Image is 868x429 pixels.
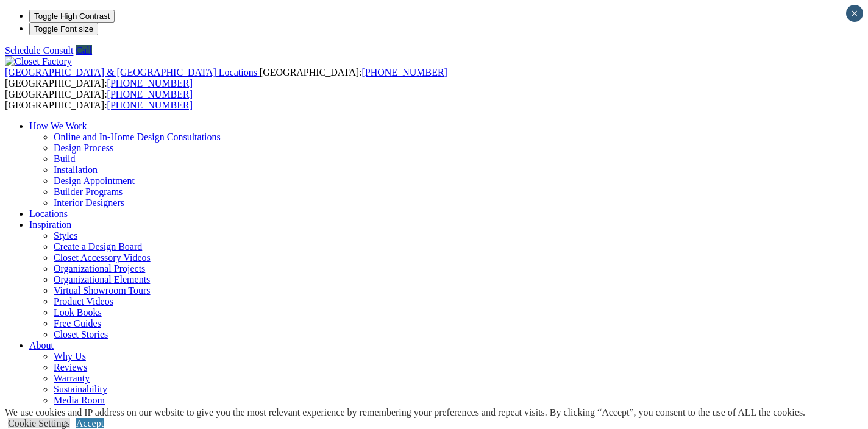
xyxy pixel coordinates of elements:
img: Closet Factory [5,56,72,67]
span: [GEOGRAPHIC_DATA] & [GEOGRAPHIC_DATA] Locations [5,67,257,77]
a: Online and In-Home Design Consultations [54,132,221,142]
a: Build [54,154,76,164]
a: [PHONE_NUMBER] [107,89,193,99]
a: Media Room [54,395,105,405]
div: We use cookies and IP address on our website to give you the most relevant experience by remember... [5,407,805,418]
a: Installation [54,165,98,175]
span: Toggle Font size [34,24,93,34]
a: [GEOGRAPHIC_DATA] & [GEOGRAPHIC_DATA] Locations [5,67,260,77]
a: Interior Designers [54,197,124,208]
a: Closet Factory Cares [54,406,135,416]
a: Virtual Showroom Tours [54,285,151,296]
a: Inspiration [29,219,71,230]
a: Cookie Settings [8,418,70,428]
a: Organizational Projects [54,263,145,274]
span: Toggle High Contrast [34,12,110,21]
a: Sustainability [54,384,107,394]
a: Call [76,45,92,55]
a: Styles [54,230,77,241]
a: How We Work [29,121,87,131]
a: Warranty [54,373,90,383]
button: Toggle Font size [29,23,98,35]
button: Toggle High Contrast [29,10,115,23]
a: Look Books [54,307,102,317]
a: Design Process [54,143,113,153]
a: Closet Accessory Videos [54,252,151,263]
a: Accept [76,418,104,428]
button: Close [846,5,863,22]
a: Product Videos [54,296,113,307]
a: Organizational Elements [54,274,150,285]
a: Schedule Consult [5,45,73,55]
a: Reviews [54,362,87,372]
span: [GEOGRAPHIC_DATA]: [GEOGRAPHIC_DATA]: [5,89,193,110]
a: Closet Stories [54,329,108,339]
a: [PHONE_NUMBER] [107,78,193,88]
a: [PHONE_NUMBER] [107,100,193,110]
a: Locations [29,208,68,219]
span: [GEOGRAPHIC_DATA]: [GEOGRAPHIC_DATA]: [5,67,447,88]
a: Free Guides [54,318,101,328]
a: Create a Design Board [54,241,142,252]
a: About [29,340,54,350]
a: Builder Programs [54,186,123,197]
a: Why Us [54,351,86,361]
a: Design Appointment [54,175,135,186]
a: [PHONE_NUMBER] [361,67,447,77]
